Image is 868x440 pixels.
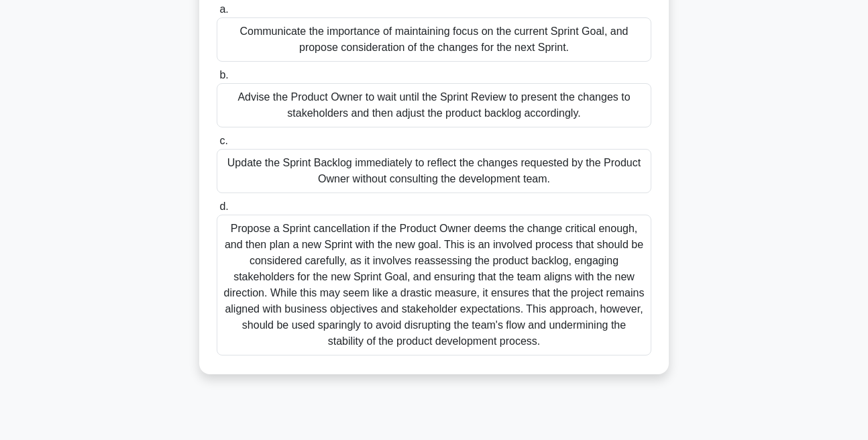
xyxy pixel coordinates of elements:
div: Propose a Sprint cancellation if the Product Owner deems the change critical enough, and then pla... [217,215,651,355]
span: c. [219,135,227,146]
div: Communicate the importance of maintaining focus on the current Sprint Goal, and propose considera... [217,17,651,62]
div: Update the Sprint Backlog immediately to reflect the changes requested by the Product Owner witho... [217,149,651,193]
span: a. [219,3,228,15]
span: b. [219,69,228,80]
div: Advise the Product Owner to wait until the Sprint Review to present the changes to stakeholders a... [217,83,651,127]
span: d. [219,201,228,212]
